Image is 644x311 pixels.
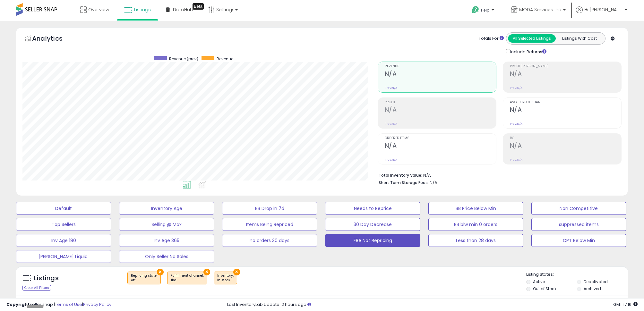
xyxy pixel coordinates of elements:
h5: Analytics [32,34,75,45]
span: Overview [88,6,109,13]
h2: N/A [385,70,496,79]
div: Last InventoryLab Update: 2 hours ago. [227,302,638,308]
button: Default [16,202,111,215]
div: Include Returns [501,48,554,55]
button: Inventory Age [119,202,214,215]
div: seller snap | | [6,302,111,308]
label: Deactivated [584,279,608,284]
small: Prev: N/A [510,122,522,126]
button: All Selected Listings [508,34,556,43]
button: Only Seller No Sales [119,250,214,263]
span: Inventory : [217,273,234,283]
h2: N/A [510,70,621,79]
small: Prev: N/A [385,122,397,126]
li: N/A [379,171,617,179]
b: Total Inventory Value: [379,172,422,178]
span: Profit [385,101,496,104]
button: 30 Day Decrease [325,218,420,231]
button: Inv Age 365 [119,234,214,247]
button: Less than 28 days [428,234,523,247]
a: Help [467,1,501,21]
button: BB blw min 0 orders [428,218,523,231]
span: Repricing state : [131,273,157,283]
button: BB Drop in 7d [222,202,317,215]
button: Non Competitive [531,202,626,215]
small: Prev: N/A [385,158,397,162]
label: Active [533,279,545,284]
span: Hi [PERSON_NAME] [584,6,623,13]
button: × [233,269,240,275]
label: Archived [584,286,601,291]
span: Revenue [217,56,233,62]
span: N/A [430,180,437,186]
span: Fulfillment channel : [171,273,204,283]
span: ROI [510,137,621,140]
button: × [157,269,164,275]
p: Listing States: [526,272,628,278]
button: FBA Not Repricing [325,234,420,247]
button: Needs to Reprice [325,202,420,215]
div: fba [171,278,204,282]
button: suppressed items [531,218,626,231]
span: Profit [PERSON_NAME] [510,65,621,68]
div: off [131,278,157,282]
a: Hi [PERSON_NAME] [576,6,627,21]
button: Selling @ Max [119,218,214,231]
span: MODA Services Inc [519,6,561,13]
span: Revenue (prev) [169,56,198,62]
small: Prev: N/A [510,86,522,90]
button: no orders 30 days [222,234,317,247]
span: 2025-10-13 17:16 GMT [613,301,638,307]
h2: N/A [510,142,621,151]
span: Ordered Items [385,137,496,140]
button: × [203,269,210,275]
h2: N/A [385,142,496,151]
button: Inv Age 180 [16,234,111,247]
div: Totals For [479,36,504,42]
div: in stock [217,278,234,282]
i: Get Help [471,6,479,14]
button: Top Sellers [16,218,111,231]
small: Prev: N/A [510,158,522,162]
div: Tooltip anchor [193,3,204,10]
span: Revenue [385,65,496,68]
button: [PERSON_NAME] Liquid. [16,250,111,263]
button: Listings With Cost [555,34,603,43]
button: CPT Below Min [531,234,626,247]
button: BB Price Below Min [428,202,523,215]
label: Out of Stock [533,286,556,291]
h2: N/A [385,106,496,115]
button: Items Being Repriced [222,218,317,231]
span: DataHub [173,6,193,13]
span: Help [481,7,490,13]
strong: Copyright [6,301,30,307]
h2: N/A [510,106,621,115]
span: Listings [134,6,151,13]
span: Avg. Buybox Share [510,101,621,104]
h5: Listings [34,274,59,283]
small: Prev: N/A [385,86,397,90]
div: Clear All Filters [22,285,51,291]
b: Short Term Storage Fees: [379,180,429,185]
